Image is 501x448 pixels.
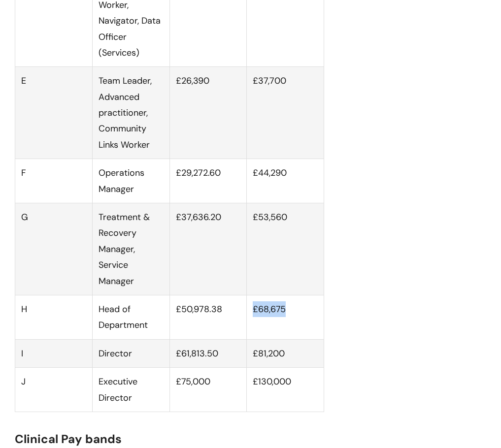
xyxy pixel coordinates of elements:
[169,368,247,412] td: £75,000
[169,159,247,203] td: £29,272.60
[169,67,247,159] td: £26,390
[92,203,169,295] td: Treatment & Recovery Manager, Service Manager
[15,159,93,203] td: F
[169,339,247,367] td: £61,813.50
[169,295,247,339] td: £50,978.38
[15,203,93,295] td: G
[92,295,169,339] td: Head of Department
[247,339,324,367] td: £81,200
[247,295,324,339] td: £68,675
[247,67,324,159] td: £37,700
[15,339,93,367] td: I
[92,159,169,203] td: Operations Manager
[247,159,324,203] td: £44,290
[92,67,169,159] td: Team Leader, Advanced practitioner, Community Links Worker
[15,295,93,339] td: H
[92,339,169,367] td: Director
[15,431,122,447] span: Clinical Pay bands
[247,368,324,412] td: £130,000
[15,67,93,159] td: E
[247,203,324,295] td: £53,560
[15,368,93,412] td: J
[92,368,169,412] td: Executive Director
[169,203,247,295] td: £37,636.20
